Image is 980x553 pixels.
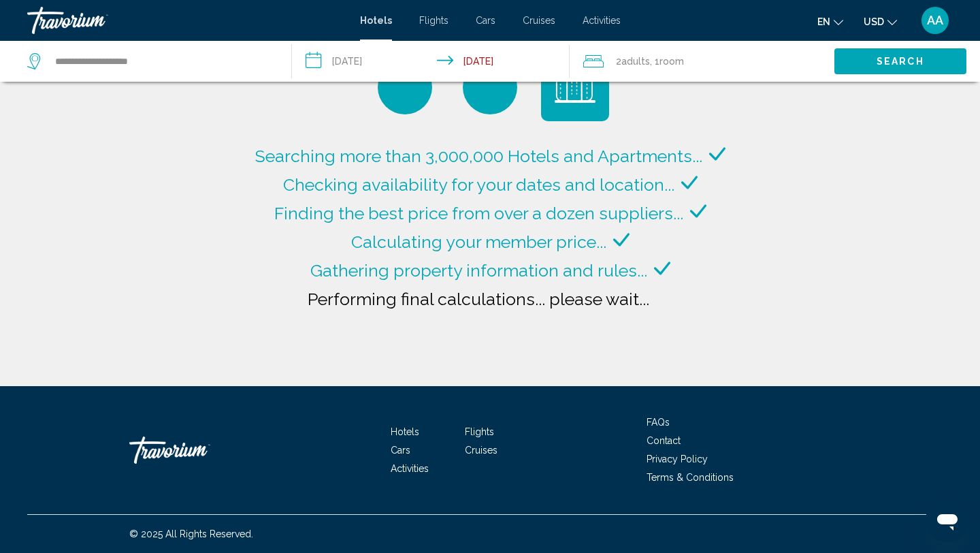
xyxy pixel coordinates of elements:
[817,16,830,27] span: en
[27,7,346,34] a: Travorium
[864,12,897,31] button: Change currency
[877,57,924,67] span: Search
[391,426,419,437] a: Hotels
[360,15,392,26] a: Hotels
[647,472,734,483] a: Terms & Conditions
[647,454,708,464] a: Privacy Policy
[129,528,253,539] span: © 2025 All Rights Reserved.
[926,499,969,542] iframe: Button to launch messaging window
[523,15,555,26] a: Cruises
[419,15,448,26] a: Flights
[583,15,621,26] a: Activities
[391,445,410,456] a: Cars
[650,52,684,71] span: , 1
[129,430,265,471] a: Travorium
[292,41,570,82] button: Check-in date: Sep 8, 2025 Check-out date: Sep 11, 2025
[274,203,683,223] span: Finding the best price from over a dozen suppliers...
[864,16,884,27] span: USD
[616,52,650,71] span: 2
[476,15,495,26] a: Cars
[659,56,684,67] span: Room
[647,435,681,446] a: Contact
[817,12,843,31] button: Change language
[917,6,953,35] button: User Menu
[283,174,674,195] span: Checking availability for your dates and location...
[255,146,702,166] span: Searching more than 3,000,000 Hotels and Apartments...
[465,426,494,437] a: Flights
[308,289,649,309] span: Performing final calculations... please wait...
[834,48,966,74] button: Search
[927,14,943,27] span: AA
[570,41,834,82] button: Travelers: 2 adults, 0 children
[465,445,497,456] a: Cruises
[310,260,647,281] span: Gathering property information and rules...
[647,417,670,428] a: FAQs
[351,232,606,252] span: Calculating your member price...
[391,463,429,474] a: Activities
[621,56,650,67] span: Adults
